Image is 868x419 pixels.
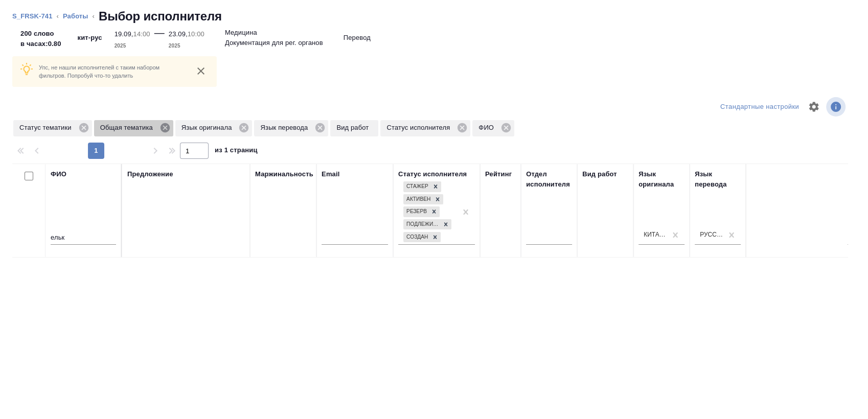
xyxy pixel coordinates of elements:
li: ‹ [57,11,59,21]
span: из 1 страниц [215,144,258,159]
div: ФИО [51,169,66,179]
p: Язык оригинала [181,123,236,133]
nav: breadcrumb [12,8,856,25]
button: close [193,63,209,79]
p: 200 слово [20,29,61,39]
p: Общая тематика [100,123,156,133]
p: 19.09, [115,30,133,38]
div: Стажер, Активен, Резерв, Подлежит внедрению, Создан [402,231,442,244]
p: Медицина [225,28,257,38]
a: S_FRSK-741 [12,12,53,20]
div: Отдел исполнителя [526,169,572,190]
div: Язык оригинала [175,120,253,136]
div: Создан [403,232,429,243]
a: Работы [63,12,88,20]
p: Перевод [344,33,371,43]
div: Стажер, Активен, Резерв, Подлежит внедрению, Создан [402,180,442,193]
div: Активен [403,194,432,205]
div: Статус исполнителя [380,120,470,136]
div: Стажер, Активен, Резерв, Подлежит внедрению, Создан [402,205,441,218]
div: Язык перевода [695,169,741,190]
div: Китайский [644,230,667,239]
div: Стажер, Активен, Резерв, Подлежит внедрению, Создан [402,218,452,231]
p: 23.09, [169,30,188,38]
p: Упс, не нашли исполнителей с таким набором фильтров. Попробуй что-то удалить [39,63,185,80]
div: Стажер [403,181,430,192]
p: ФИО [478,123,497,133]
div: — [154,25,165,51]
p: Вид работ [336,123,372,133]
h2: Выбор исполнителя [99,8,222,25]
p: Статус исполнителя [386,123,453,133]
div: Вид работ [582,169,617,179]
div: Маржинальность [255,169,313,179]
p: Язык перевода [260,123,311,133]
span: Посмотреть информацию [826,97,848,117]
div: Статус исполнителя [398,169,467,179]
div: ФИО [472,120,514,136]
div: Русский [700,230,723,239]
div: Подлежит внедрению [403,219,440,230]
div: Предложение [127,169,173,179]
p: Статус тематики [19,123,75,133]
span: Настроить таблицу [802,95,826,119]
div: Статус тематики [13,120,92,136]
div: Язык перевода [254,120,328,136]
li: ‹ [93,11,95,21]
p: 14:00 [133,30,150,38]
div: Общая тематика [94,120,173,136]
div: split button [718,99,802,115]
div: Email [322,169,339,179]
p: 10:00 [188,30,204,38]
div: Стажер, Активен, Резерв, Подлежит внедрению, Создан [402,193,444,206]
div: Язык оригинала [638,169,684,190]
div: Резерв [403,206,428,217]
div: Рейтинг [485,169,512,179]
